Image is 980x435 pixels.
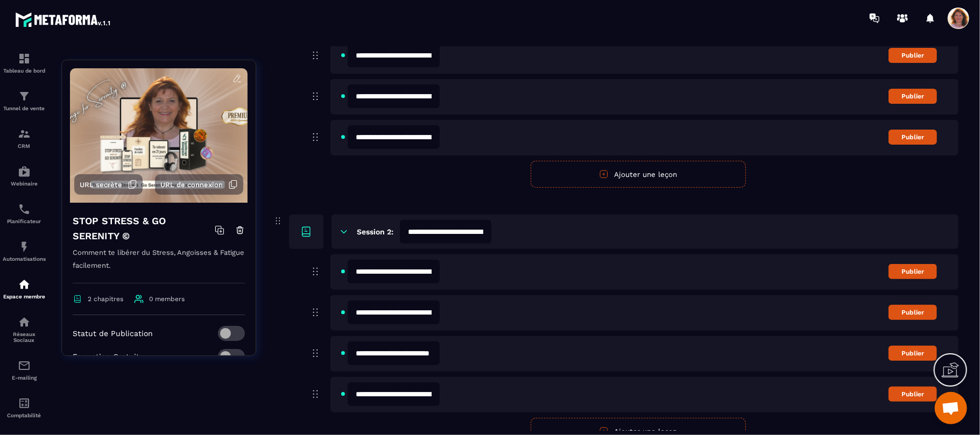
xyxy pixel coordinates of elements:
[15,10,112,29] img: logo
[3,218,46,224] p: Planificateur
[3,256,46,262] p: Automatisations
[3,105,46,111] p: Tunnel de vente
[3,351,46,389] a: emailemailE-mailing
[889,130,937,145] button: Publier
[73,213,215,244] h4: STOP STRESS & GO SERENITY ©
[889,264,937,279] button: Publier
[3,375,46,381] p: E-mailing
[18,52,31,65] img: formation
[149,295,185,303] span: 0 members
[3,157,46,195] a: automationsautomationsWebinaire
[74,174,143,195] button: URL secrète
[3,232,46,270] a: automationsautomationsAutomatisations
[18,397,31,410] img: accountant
[3,119,46,157] a: formationformationCRM
[18,278,31,291] img: automations
[889,305,937,320] button: Publier
[935,392,967,424] a: Ouvrir le chat
[3,44,46,82] a: formationformationTableau de bord
[3,389,46,426] a: accountantaccountantComptabilité
[18,359,31,372] img: email
[3,195,46,232] a: schedulerschedulerPlanificateur
[3,181,46,187] p: Webinaire
[18,165,31,178] img: automations
[3,68,46,74] p: Tableau de bord
[3,143,46,149] p: CRM
[70,68,248,203] img: background
[3,331,46,343] p: Réseaux Sociaux
[18,240,31,253] img: automations
[73,246,245,283] p: Comment te libérer du Stress, Angoisses & Fatigue facilement.
[889,48,937,63] button: Publier
[3,82,46,119] a: formationformationTunnel de vente
[18,203,31,216] img: scheduler
[18,90,31,103] img: formation
[73,352,139,361] p: Formation Gratuit
[531,161,746,188] button: Ajouter une leçon
[160,181,223,189] span: URL de connexion
[73,329,153,338] p: Statut de Publication
[18,316,31,329] img: social-network
[18,127,31,140] img: formation
[80,181,122,189] span: URL secrète
[3,294,46,299] p: Espace membre
[357,227,393,236] h6: Session 2:
[3,308,46,351] a: social-networksocial-networkRéseaux Sociaux
[88,295,123,303] span: 2 chapitres
[889,89,937,104] button: Publier
[155,174,243,195] button: URL de connexion
[889,346,937,361] button: Publier
[889,387,937,402] button: Publier
[3,270,46,308] a: automationsautomationsEspace membre
[3,412,46,418] p: Comptabilité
